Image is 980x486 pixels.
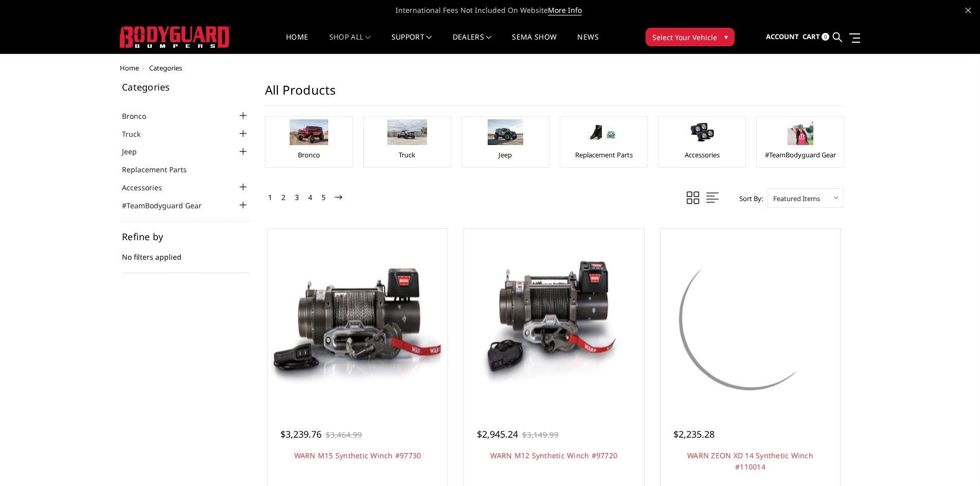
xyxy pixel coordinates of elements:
label: Sort By: [734,191,763,206]
a: 2 [279,191,288,204]
a: More Info [548,5,582,15]
span: $3,239.76 [280,428,322,440]
a: #TeamBodyguard Gear [765,150,836,159]
a: WARN ZEON XD 14 Synthetic Winch #110014 [687,451,813,472]
a: shop all [329,33,371,53]
a: Replacement Parts [575,150,633,159]
span: ▾ [724,31,728,42]
a: Home [120,63,139,73]
a: Accessories [122,182,175,193]
span: Account [766,32,799,41]
div: No filters applied [122,232,250,273]
span: Select Your Vehicle [652,32,717,43]
a: Bronco [298,150,320,159]
a: WARN M12 Synthetic Winch #97720 [490,451,617,460]
a: Jeep [122,146,150,157]
span: Categories [149,63,182,73]
span: $3,464.99 [326,429,362,440]
a: WARN M15 Synthetic Winch #97730 WARN M15 Synthetic Winch #97730 [270,231,445,406]
a: Truck [122,129,153,139]
a: 3 [292,191,301,204]
a: Replacement Parts [122,164,200,175]
a: Jeep [498,150,512,159]
a: 4 [306,191,315,204]
a: Bronco [122,111,159,121]
a: #TeamBodyguard Gear [122,200,215,211]
a: Account [766,23,799,51]
a: 5 [319,191,328,204]
a: WARN ZEON XD 14 Synthetic Winch #110014 WARN ZEON XD 14 Synthetic Winch #110014 [663,231,838,406]
a: Home [286,33,308,53]
h5: Categories [122,82,250,92]
span: $3,149.99 [522,429,559,440]
span: $2,235.28 [673,428,715,440]
a: Truck [399,150,415,159]
h1: All Products [265,82,843,106]
a: WARN M15 Synthetic Winch #97730 [294,451,421,460]
a: Accessories [685,150,720,159]
span: 0 [822,33,829,41]
a: Dealers [453,33,492,53]
img: BODYGUARD BUMPERS [120,26,230,48]
a: 1 [265,191,275,204]
button: Select Your Vehicle [646,28,735,46]
span: Cart [803,32,820,41]
h5: Refine by [122,232,250,241]
a: WARN M12 Synthetic Winch #97720 WARN M12 Synthetic Winch #97720 [467,231,642,406]
a: Support [391,33,432,53]
span: $2,945.24 [477,428,518,440]
a: SEMA Show [512,33,557,53]
a: Cart 0 [803,23,829,51]
a: News [577,33,598,53]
